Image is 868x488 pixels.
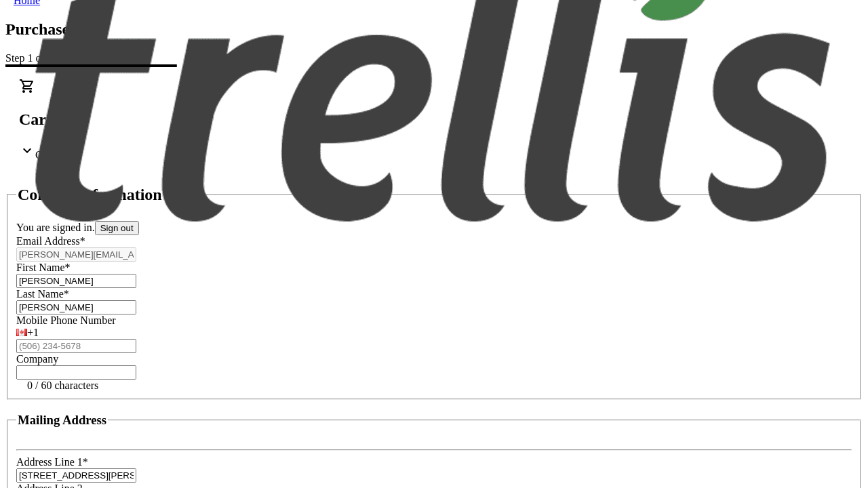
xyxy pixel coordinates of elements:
label: Company [16,353,58,365]
h3: Mailing Address [18,413,106,428]
label: Address Line 1* [16,456,88,468]
input: (506) 234-5678 [16,339,136,353]
label: Mobile Phone Number [16,314,116,326]
input: Address [16,468,136,483]
tr-character-limit: 0 / 60 characters [27,380,98,391]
